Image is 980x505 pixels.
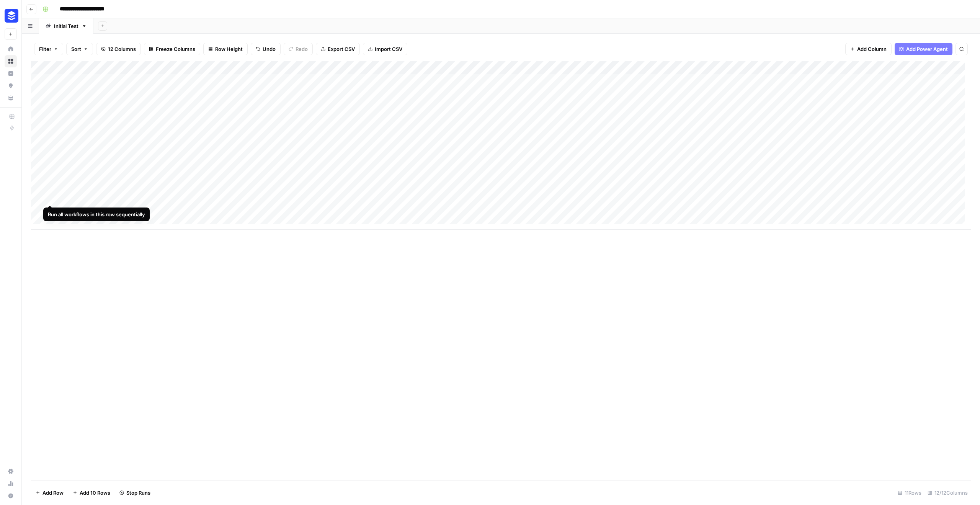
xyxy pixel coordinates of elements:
[54,22,78,30] div: Initial Test
[375,45,402,53] span: Import CSV
[5,92,17,104] a: Your Data
[363,43,407,55] button: Import CSV
[5,67,17,80] a: Insights
[42,489,64,497] span: Add Row
[5,465,17,477] a: Settings
[5,9,18,23] img: Buffer Logo
[80,489,110,497] span: Add 10 Rows
[5,43,17,55] a: Home
[108,45,136,53] span: 12 Columns
[144,43,200,55] button: Freeze Columns
[251,43,281,55] button: Undo
[5,6,17,25] button: Workspace: Buffer
[924,487,971,499] div: 12/12 Columns
[31,487,68,499] button: Add Row
[284,43,313,55] button: Redo
[263,45,276,53] span: Undo
[126,489,150,497] span: Stop Runs
[5,490,17,502] button: Help + Support
[5,55,17,67] a: Browse
[96,43,141,55] button: 12 Columns
[48,211,145,218] div: Run all workflows in this row sequentially
[895,43,952,55] button: Add Power Agent
[39,45,51,53] span: Filter
[215,45,243,53] span: Row Height
[39,18,93,34] a: Initial Test
[857,45,887,53] span: Add Column
[328,45,355,53] span: Export CSV
[316,43,360,55] button: Export CSV
[906,45,948,53] span: Add Power Agent
[895,487,924,499] div: 11 Rows
[5,477,17,490] a: Usage
[68,487,115,499] button: Add 10 Rows
[34,43,63,55] button: Filter
[5,80,17,92] a: Opportunities
[156,45,195,53] span: Freeze Columns
[115,487,155,499] button: Stop Runs
[296,45,308,53] span: Redo
[66,43,93,55] button: Sort
[203,43,248,55] button: Row Height
[845,43,892,55] button: Add Column
[71,45,81,53] span: Sort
